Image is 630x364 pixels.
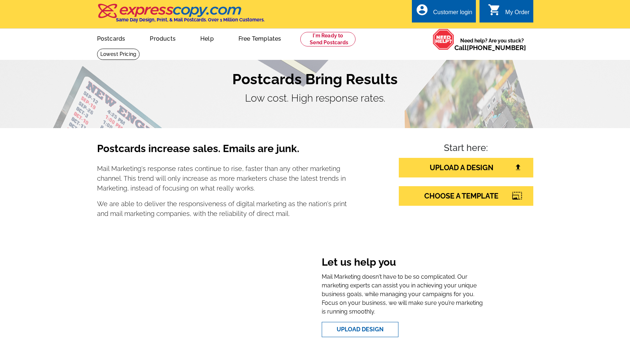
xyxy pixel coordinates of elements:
[97,9,265,23] a: Same Day Design, Print, & Mail Postcards. Over 1 Million Customers.
[138,29,187,46] a: Products
[116,17,265,23] h4: Same Day Design, Print, & Mail Postcards. Over 1 Million Customers.
[433,9,472,19] div: Customer login
[416,8,472,17] a: account_circle Customer login
[146,250,300,343] iframe: Welcome To expresscopy
[97,70,533,88] h1: Postcards Bring Results
[97,143,347,161] h3: Postcards increase sales. Emails are junk.
[399,186,533,206] a: CHOOSE A TEMPLATE
[97,199,347,218] p: We are able to deliver the responsiveness of digital marketing as the nation's print and mail mar...
[488,3,501,16] i: shopping_cart
[399,158,533,177] a: UPLOAD A DESIGN
[189,29,225,46] a: Help
[399,143,533,155] h4: Start here:
[467,44,526,52] a: [PHONE_NUMBER]
[505,9,530,19] div: My Order
[322,256,484,270] h3: Let us help you
[416,3,429,16] i: account_circle
[97,164,347,193] p: Mail Marketing's response rates continue to rise, faster than any other marketing channel. This t...
[97,91,533,106] p: Low cost. High response rates.
[322,273,484,316] p: Mail Marketing doesn't have to be so complicated. Our marketing experts can assist you in achievi...
[85,29,137,46] a: Postcards
[322,322,398,337] a: Upload Design
[227,29,293,46] a: Free Templates
[454,37,530,52] span: Need help? Are you stuck?
[488,8,530,17] a: shopping_cart My Order
[433,29,454,50] img: help
[454,44,526,52] span: Call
